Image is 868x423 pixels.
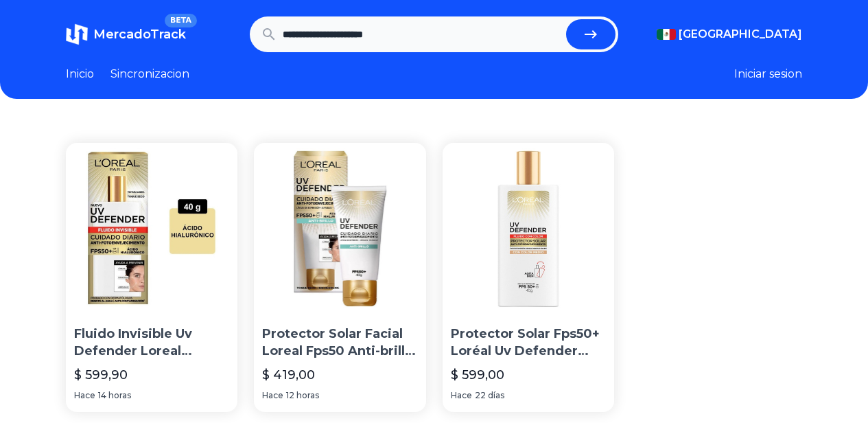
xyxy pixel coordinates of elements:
span: Hace [262,390,283,401]
span: 12 horas [286,390,319,401]
a: Sincronizacion [110,66,189,82]
span: 14 horas [98,390,131,401]
span: MercadoTrack [93,27,186,42]
span: Hace [451,390,472,401]
span: 22 días [475,390,504,401]
p: Fluido Invisible Uv Defender Loreal Protector Solar Fps50+ [74,325,229,360]
a: Protector Solar Facial Loreal Fps50 Anti-brillo Uv DefenderProtector Solar Facial Loreal Fps50 An... [254,143,425,412]
a: Inicio [66,66,94,82]
span: Hace [74,390,95,401]
p: $ 599,90 [74,365,128,385]
img: Protector Solar Facial Loreal Fps50 Anti-brillo Uv Defender [254,143,425,315]
img: Protector Solar Fps50+ Loréal Uv Defender Tono Medio 40ml [443,143,614,315]
span: BETA [165,14,197,27]
button: [GEOGRAPHIC_DATA] [657,26,802,43]
p: Protector Solar Fps50+ Loréal Uv Defender Tono Medio 40ml [451,325,606,360]
a: Protector Solar Fps50+ Loréal Uv Defender Tono Medio 40mlProtector Solar Fps50+ Loréal Uv Defende... [443,143,614,412]
img: Fluido Invisible Uv Defender Loreal Protector Solar Fps50+ [66,143,237,315]
img: Mexico [657,29,676,40]
p: $ 419,00 [262,365,315,385]
button: Iniciar sesion [734,66,802,82]
a: Fluido Invisible Uv Defender Loreal Protector Solar Fps50+Fluido Invisible Uv Defender Loreal Pro... [66,143,237,412]
a: MercadoTrackBETA [66,23,186,45]
p: $ 599,00 [451,365,504,385]
p: Protector Solar Facial Loreal Fps50 Anti-brillo Uv Defender [262,325,417,360]
span: [GEOGRAPHIC_DATA] [679,26,802,43]
img: MercadoTrack [66,23,88,45]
